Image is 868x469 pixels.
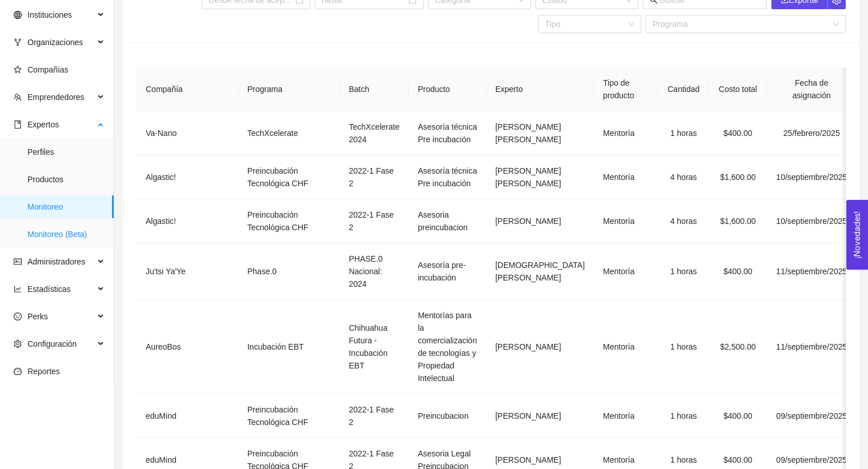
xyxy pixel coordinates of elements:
[137,67,238,111] th: Compañía
[14,312,22,320] span: smile
[27,93,85,102] span: Emprendedores
[27,284,70,294] span: Estadísticas
[486,111,594,155] td: [PERSON_NAME] [PERSON_NAME]
[709,111,767,155] td: $400.00
[486,67,594,111] th: Experto
[27,312,48,321] span: Perks
[709,300,767,394] td: $2,500.00
[767,300,856,394] td: 11/septiembre/2025
[14,340,22,348] span: setting
[486,300,594,394] td: [PERSON_NAME]
[137,111,238,155] td: Va-Nano
[238,199,340,243] td: Preincubación Tecnológica CHF
[27,257,85,266] span: Administradores
[594,67,658,111] th: Tipo de producto
[658,67,709,111] th: Cantidad
[409,300,486,394] td: Mentorías para la comercialización de tecnologías y Propiedad Intelectual
[767,394,856,438] td: 09/septiembre/2025
[339,300,409,394] td: Chihuahua Futura - Incubación EBT
[14,93,22,101] span: team
[658,394,709,438] td: 1 horas
[767,67,856,111] th: Fecha de asignación
[767,155,856,199] td: 10/septiembre/2025
[594,199,658,243] td: Mentoría
[709,243,767,300] td: $400.00
[767,243,856,300] td: 11/septiembre/2025
[594,243,658,300] td: Mentoría
[767,199,856,243] td: 10/septiembre/2025
[658,199,709,243] td: 4 horas
[238,111,340,155] td: TechXcelerate
[137,155,238,199] td: Algastic!
[238,394,340,438] td: Preincubación Tecnológica CHF
[27,367,60,376] span: Reportes
[14,121,22,129] span: book
[238,67,340,111] th: Programa
[339,199,409,243] td: 2022-1 Fase 2
[14,258,22,266] span: idcard
[137,199,238,243] td: Algastic!
[709,199,767,243] td: $1,600.00
[339,155,409,199] td: 2022-1 Fase 2
[14,367,22,375] span: dashboard
[27,195,105,218] span: Monitoreo
[658,300,709,394] td: 1 horas
[409,111,486,155] td: Asesoría técnica Pre incubación
[594,394,658,438] td: Mentoría
[409,155,486,199] td: Asesoría técnica Pre incubación
[658,243,709,300] td: 1 horas
[27,141,105,163] span: Perfiles
[594,111,658,155] td: Mentoría
[339,67,409,111] th: Batch
[27,120,59,129] span: Expertos
[27,65,69,74] span: Compañías
[767,111,856,155] td: 25/febrero/2025
[709,67,767,111] th: Costo total
[339,111,409,155] td: TechXcelerate 2024
[709,394,767,438] td: $400.00
[709,155,767,199] td: $1,600.00
[27,168,105,191] span: Productos
[486,243,594,300] td: [DEMOGRAPHIC_DATA][PERSON_NAME]
[137,243,238,300] td: Ju'tsi Ya'Ye
[339,243,409,300] td: PHASE.0 Nacional: 2024
[238,300,340,394] td: Incubación EBT
[137,394,238,438] td: eduMind
[594,155,658,199] td: Mentoría
[14,11,22,19] span: global
[486,394,594,438] td: [PERSON_NAME]
[238,243,340,300] td: Phase.0
[486,155,594,199] td: [PERSON_NAME] [PERSON_NAME]
[14,285,22,293] span: line-chart
[27,38,83,47] span: Organizaciones
[594,300,658,394] td: Mentoría
[14,66,22,74] span: star
[486,199,594,243] td: [PERSON_NAME]
[409,67,486,111] th: Producto
[409,199,486,243] td: Asesoria preincubacion
[14,38,22,46] span: fork
[238,155,340,199] td: Preincubación Tecnológica CHF
[409,394,486,438] td: Preincubacion
[339,394,409,438] td: 2022-1 Fase 2
[27,223,105,246] span: Monitoreo (Beta)
[846,200,868,270] button: Open Feedback Widget
[27,339,77,348] span: Configuración
[658,155,709,199] td: 4 horas
[658,111,709,155] td: 1 horas
[137,300,238,394] td: AureoBos
[409,243,486,300] td: Asesoría pre-incubación
[27,10,72,19] span: Instituciones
